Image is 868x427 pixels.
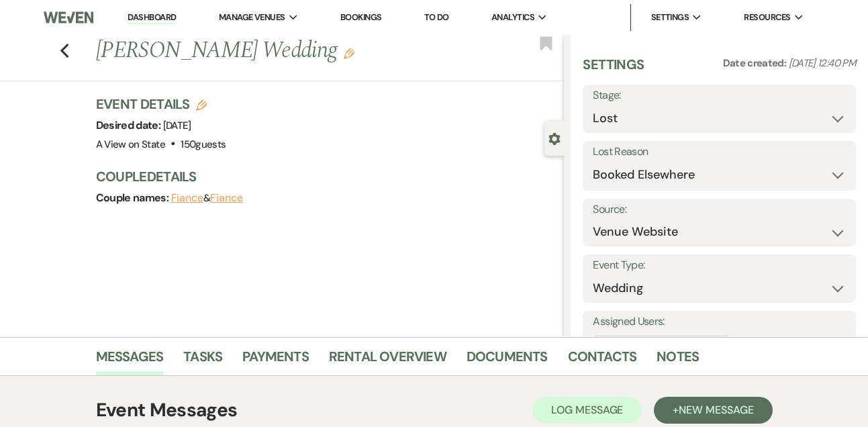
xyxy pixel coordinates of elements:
[424,11,449,23] a: To Do
[171,191,243,205] span: &
[654,397,772,424] button: +New Message
[651,11,689,24] span: Settings
[242,346,309,375] a: Payments
[744,11,790,24] span: Resources
[96,95,226,113] h3: Event Details
[171,193,204,203] button: Fiance
[491,11,534,24] span: Analytics
[96,35,465,67] h1: [PERSON_NAME] Wedding
[583,55,644,85] h3: Settings
[593,86,846,105] label: Stage:
[593,312,846,332] label: Assigned Users:
[568,346,637,375] a: Contacts
[344,47,354,59] button: Edit
[594,335,714,354] div: A View Sales Coordinator
[329,346,446,375] a: Rental Overview
[183,346,222,375] a: Tasks
[593,200,846,220] label: Source:
[96,138,165,151] span: A View on State
[679,403,753,417] span: New Message
[219,11,285,24] span: Manage Venues
[210,193,243,203] button: Fiance
[340,11,382,23] a: Bookings
[723,56,789,70] span: Date created:
[593,256,846,275] label: Event Type:
[181,138,226,151] span: 150 guests
[532,397,642,424] button: Log Message
[789,56,856,70] span: [DATE] 12:40 PM
[657,346,699,375] a: Notes
[96,118,163,132] span: Desired date:
[548,132,561,144] button: Close lead details
[163,119,191,132] span: [DATE]
[96,346,164,375] a: Messages
[467,346,548,375] a: Documents
[96,167,551,186] h3: Couple Details
[44,3,93,32] img: Weven Logo
[551,403,623,417] span: Log Message
[96,191,171,205] span: Couple names:
[593,142,846,162] label: Lost Reason
[96,396,238,424] h1: Event Messages
[128,11,176,24] a: Dashboard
